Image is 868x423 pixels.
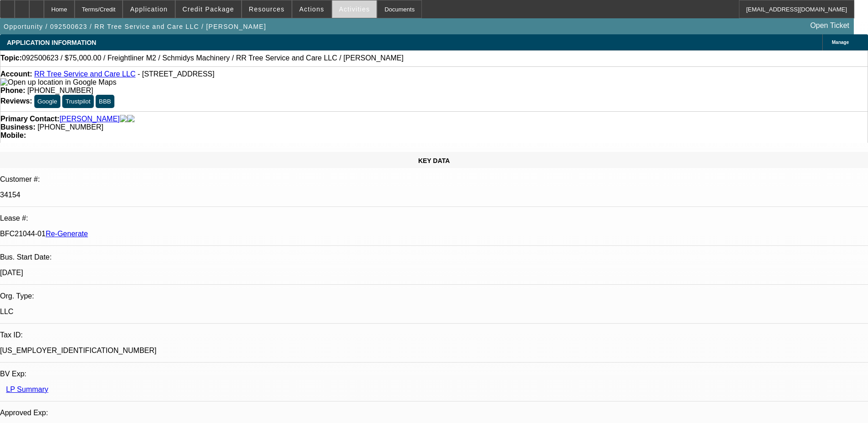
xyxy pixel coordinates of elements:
img: facebook-icon.png [120,115,127,123]
strong: Mobile: [0,131,26,139]
span: APPLICATION INFORMATION [7,39,96,46]
a: Re-Generate [46,230,88,238]
a: View Google Maps [0,78,116,86]
span: - [STREET_ADDRESS] [138,70,215,78]
button: Activities [332,0,377,18]
span: Application [130,5,167,13]
strong: Primary Contact: [0,115,59,123]
a: [PERSON_NAME] [59,115,120,123]
strong: Business: [0,123,35,131]
a: LP Summary [6,385,48,393]
span: Activities [339,5,370,13]
span: 092500623 / $75,000.00 / Freightliner M2 / Schmidys Machinery / RR Tree Service and Care LLC / [P... [22,54,404,62]
a: Open Ticket [807,18,853,33]
button: Trustpilot [62,95,93,108]
button: Resources [242,0,291,18]
span: Resources [249,5,285,13]
span: [PHONE_NUMBER] [27,87,93,94]
span: Opportunity / 092500623 / RR Tree Service and Care LLC / [PERSON_NAME] [4,23,266,30]
span: [PHONE_NUMBER] [38,123,103,131]
span: Credit Package [183,5,234,13]
strong: Phone: [0,87,25,94]
strong: Account: [0,70,32,78]
strong: Topic: [0,54,22,62]
img: linkedin-icon.png [127,115,135,123]
button: Actions [292,0,331,18]
span: KEY DATA [418,157,450,164]
img: Open up location in Google Maps [0,78,116,87]
span: Manage [832,40,849,45]
button: Application [123,0,174,18]
button: Google [34,95,60,108]
span: Actions [299,5,324,13]
button: BBB [96,95,114,108]
a: RR Tree Service and Care LLC [34,70,135,78]
button: Credit Package [176,0,241,18]
strong: Reviews: [0,97,32,105]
